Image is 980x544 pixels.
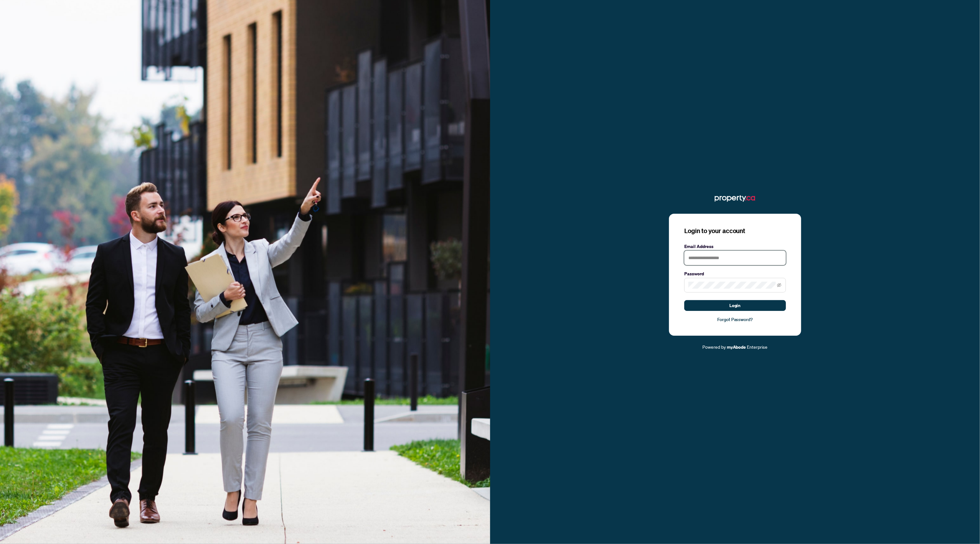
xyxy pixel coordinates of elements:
[729,300,741,311] span: Login
[684,243,786,250] label: Email Address
[727,344,746,351] a: myAbode
[747,344,768,350] span: Enterprise
[702,344,726,350] span: Powered by
[684,316,786,323] a: Forgot Password?
[684,226,786,235] h3: Login to your account
[684,300,786,311] button: Login
[715,193,755,204] img: ma-logo
[777,283,781,287] span: eye-invisible
[684,270,786,277] label: Password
